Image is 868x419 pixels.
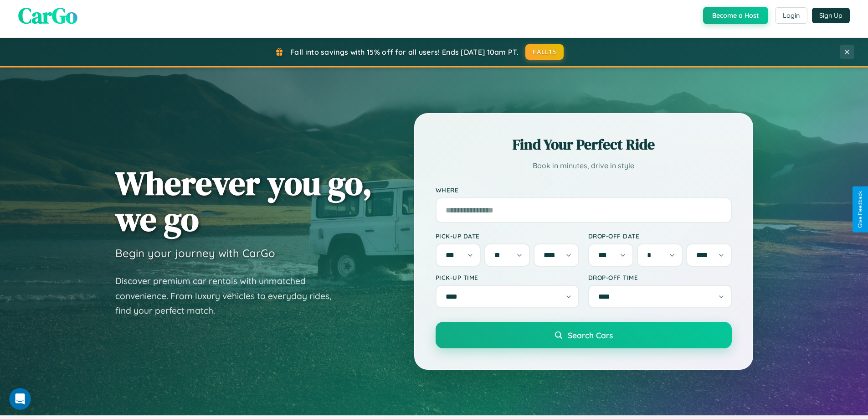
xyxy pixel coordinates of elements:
h1: Wherever you go, we go [115,165,372,237]
iframe: Intercom live chat [9,388,31,410]
p: Discover premium car rentals with unmatched convenience. From luxury vehicles to everyday rides, ... [115,274,343,318]
button: Search Cars [436,322,732,348]
span: Fall into savings with 15% off for all users! Ends [DATE] 10am PT. [290,47,519,57]
button: Login [775,7,807,24]
label: Where [436,186,732,194]
p: Book in minutes, drive in style [436,159,732,172]
button: Sign Up [812,8,850,23]
div: Give Feedback [857,191,863,228]
span: Search Cars [568,330,613,340]
label: Pick-up Time [436,274,579,281]
button: Become a Host [703,7,768,24]
span: CarGo [18,0,77,31]
h2: Find Your Perfect Ride [436,134,732,155]
button: FALL15 [525,44,564,60]
label: Pick-up Date [436,232,579,240]
h3: Begin your journey with CarGo [115,246,275,260]
label: Drop-off Date [588,232,732,240]
label: Drop-off Time [588,274,732,281]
